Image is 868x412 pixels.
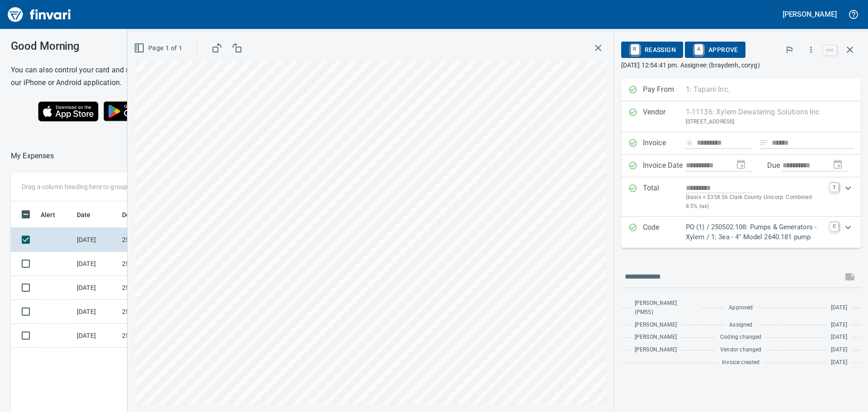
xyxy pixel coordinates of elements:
[99,96,176,126] img: Get it on Google Play
[22,182,154,191] p: Drag a column heading here to group the table
[831,358,847,367] span: [DATE]
[635,333,677,342] span: [PERSON_NAME]
[722,358,760,367] span: Invoice created
[692,42,738,57] span: Approve
[823,45,837,55] a: esc
[628,42,676,57] span: Reassign
[77,209,103,220] span: Date
[11,151,54,161] nav: breadcrumb
[635,346,677,355] span: [PERSON_NAME]
[686,222,825,242] p: PO (1) / 250502.108: Pumps & Generators - Xylem / 1: 3ea - 4" Model 2640.181 pump
[11,40,203,52] h3: Good Morning
[831,333,847,342] span: [DATE]
[780,7,839,21] button: [PERSON_NAME]
[621,217,861,248] div: Expand
[643,222,686,242] p: Code
[685,42,745,58] button: AApprove
[635,321,677,330] span: [PERSON_NAME]
[694,44,703,54] a: A
[831,303,847,313] span: [DATE]
[122,209,168,220] span: Description
[801,40,821,60] button: More
[621,42,683,58] button: RReassign
[686,193,825,211] p: (basis + $358.56 Clark County Unicorp. Combined 8.5% tax)
[631,44,639,54] a: R
[830,222,839,231] a: C
[729,321,752,330] span: Assigned
[720,346,761,355] span: Vendor changed
[73,252,118,276] td: [DATE]
[118,228,200,252] td: 250502
[118,324,200,348] td: 250502
[831,346,847,355] span: [DATE]
[621,177,861,217] div: Expand
[136,43,182,54] span: Page 1 of 1
[122,209,156,220] span: Description
[118,300,200,324] td: 250502
[11,64,203,89] h6: You can also control your card and submit expenses from our iPhone or Android application.
[77,209,91,220] span: Date
[783,9,837,19] h5: [PERSON_NAME]
[839,266,861,288] span: This records your message into the invoice and notifies anyone mentioned
[831,321,847,330] span: [DATE]
[643,183,686,211] p: Total
[41,209,55,220] span: Alert
[635,299,696,317] span: [PERSON_NAME] (PM55)
[132,40,186,57] button: Page 1 of 1
[821,39,861,61] span: Close invoice
[621,61,861,70] p: [DATE] 12:54:41 pm. Assignee: (braydenh, coryg)
[118,252,200,276] td: 250502
[720,333,761,342] span: Coding changed
[73,228,118,252] td: [DATE]
[41,209,67,220] span: Alert
[11,151,54,161] p: My Expenses
[73,324,118,348] td: [DATE]
[73,276,118,300] td: [DATE]
[779,40,799,60] button: Flag
[118,276,200,300] td: 250502.01
[38,101,99,122] img: Download on the App Store
[5,4,73,25] img: Finvari
[73,300,118,324] td: [DATE]
[729,303,753,313] span: Approved
[830,183,839,192] a: T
